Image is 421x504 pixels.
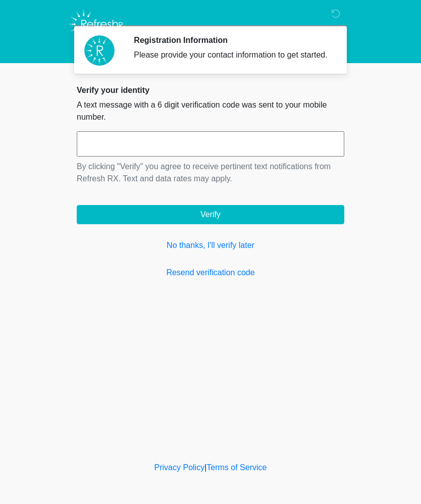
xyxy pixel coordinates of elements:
a: Resend verification code [77,267,344,279]
a: | [204,463,206,472]
a: No thanks, I'll verify later [77,239,344,251]
a: Privacy Policy [154,463,205,472]
p: By clicking "Verify" you agree to receive pertinent text notifications from Refresh RX. Text and ... [77,161,344,185]
div: Please provide your contact information to get started. [134,49,329,61]
p: A text message with a 6 digit verification code was sent to your mobile number. [77,99,344,123]
img: Agent Avatar [84,35,115,66]
h2: Verify your identity [77,85,344,95]
img: Refresh RX Logo [67,8,128,41]
a: Terms of Service [206,463,267,472]
button: Verify [77,205,344,224]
